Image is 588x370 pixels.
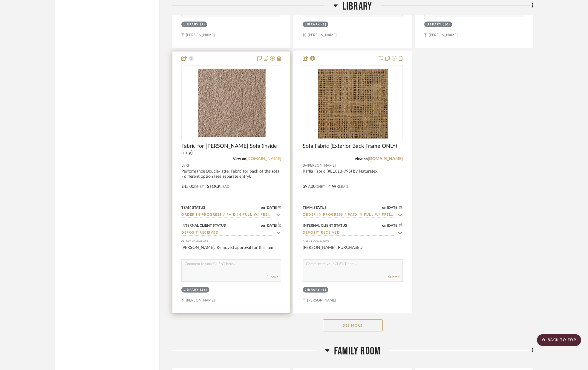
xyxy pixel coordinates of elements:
span: [DATE] [386,205,399,210]
div: Library [183,22,199,27]
span: By [303,163,307,168]
span: View on [233,157,246,161]
span: Fabric for [PERSON_NAME] Sofa (inside only) [181,143,281,156]
div: Library [305,22,320,27]
a: [DOMAIN_NAME] [368,157,403,161]
div: (1) [200,22,205,27]
span: By [181,163,186,168]
span: Family Room [334,345,380,358]
div: Library [183,288,199,292]
div: (1) [321,22,327,27]
button: Submit [267,274,278,280]
button: Submit [388,274,399,280]
input: Type to Search… [303,212,395,218]
div: (10) [443,22,450,27]
div: Team Status [181,205,205,210]
span: [DATE] [386,223,399,228]
img: Fabric for Newman Sofa (inside only) [195,66,267,141]
span: Sofa Fabric (Exterior Back Frame ONLY) [303,143,397,150]
div: (6) [321,288,327,292]
span: [DATE] [265,205,278,210]
span: [DATE] [265,223,278,228]
div: (26) [200,288,207,292]
div: Team Status [303,205,327,210]
input: Type to Search… [303,230,395,236]
span: View on [355,157,368,161]
div: [PERSON_NAME]: Removed approval for this item. [181,245,281,257]
span: [PERSON_NAME] [307,163,336,168]
input: Type to Search… [181,230,274,236]
a: [DOMAIN_NAME] [246,157,281,161]
span: RH [186,163,191,168]
div: Internal Client Status [181,223,226,228]
div: [PERSON_NAME]: PURCHASED [303,245,402,257]
div: Library [426,22,442,27]
div: Library [305,288,320,292]
div: Internal Client Status [303,223,347,228]
span: on [382,206,386,209]
span: on [382,224,386,227]
img: Sofa Fabric (Exterior Back Frame ONLY) [315,66,390,141]
span: on [261,206,265,209]
button: See More [323,319,383,331]
span: on [261,224,265,227]
scroll-to-top-button: BACK TO TOP [537,334,581,346]
input: Type to Search… [181,212,274,218]
div: 0 [182,66,281,141]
